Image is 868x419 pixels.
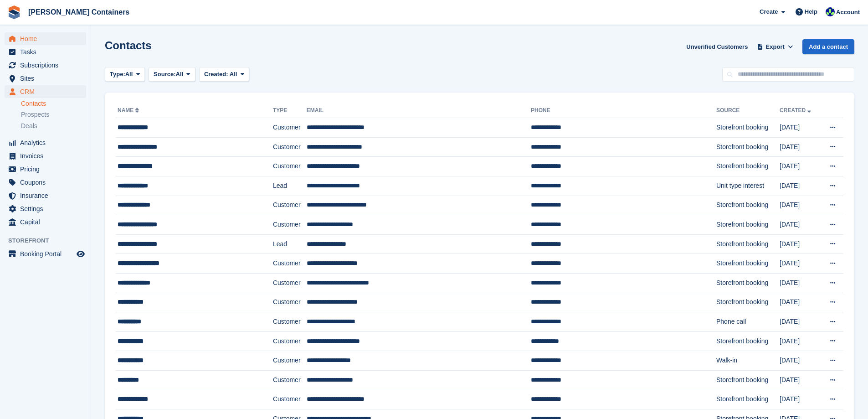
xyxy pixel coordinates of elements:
td: [DATE] [780,157,820,176]
span: Created: [204,71,228,78]
td: Lead [273,234,307,254]
td: Unit type interest [716,176,780,196]
td: Storefront booking [716,215,780,235]
a: Unverified Customers [683,39,751,54]
td: [DATE] [780,331,820,351]
span: Prospects [21,110,49,119]
td: Storefront booking [716,331,780,351]
a: menu [5,176,86,189]
a: Preview store [75,248,86,259]
td: Customer [273,273,307,293]
th: Phone [531,103,716,118]
span: Sites [20,72,75,85]
span: Create [760,7,778,16]
td: [DATE] [780,118,820,138]
img: Audra Whitelaw [826,7,835,16]
a: Name [118,107,141,114]
a: menu [5,85,86,98]
a: menu [5,202,86,215]
th: Source [716,103,780,118]
span: All [125,70,133,79]
td: Storefront booking [716,137,780,157]
a: Contacts [21,99,86,108]
a: menu [5,216,86,228]
img: stora-icon-8386f47178a22dfd0bd8f6a31ec36ba5ce8667c1dd55bd0f319d3a0aa187defe.svg [7,5,21,19]
td: Customer [273,312,307,332]
td: [DATE] [780,370,820,390]
a: Created [780,107,813,114]
th: Type [273,103,307,118]
button: Type: All [105,67,145,82]
a: menu [5,72,86,85]
a: menu [5,189,86,202]
a: menu [5,32,86,45]
td: Storefront booking [716,234,780,254]
th: Email [307,103,531,118]
a: menu [5,46,86,58]
button: Export [755,39,795,54]
td: [DATE] [780,196,820,215]
td: Walk-in [716,351,780,371]
td: Customer [273,118,307,138]
span: Help [805,7,817,16]
td: Storefront booking [716,390,780,409]
span: Home [20,32,75,45]
button: Source: All [149,67,195,82]
span: Coupons [20,176,75,189]
td: Storefront booking [716,293,780,312]
td: [DATE] [780,351,820,371]
span: Source: [154,70,175,79]
td: [DATE] [780,390,820,409]
span: Pricing [20,163,75,176]
td: Customer [273,196,307,215]
td: Customer [273,157,307,176]
td: Storefront booking [716,157,780,176]
td: [DATE] [780,176,820,196]
button: Created: All [199,67,249,82]
a: Add a contact [802,39,854,54]
td: [DATE] [780,215,820,235]
td: [DATE] [780,234,820,254]
a: menu [5,59,86,72]
td: Storefront booking [716,254,780,274]
span: Deals [21,122,37,130]
a: Prospects [21,110,86,119]
td: [DATE] [780,293,820,312]
td: Customer [273,331,307,351]
a: Deals [21,121,86,131]
span: Subscriptions [20,59,75,72]
td: [DATE] [780,137,820,157]
td: Phone call [716,312,780,332]
a: menu [5,136,86,149]
span: Type: [110,70,125,79]
td: Customer [273,390,307,409]
span: Insurance [20,189,75,202]
span: Invoices [20,150,75,162]
span: All [230,71,237,78]
span: CRM [20,85,75,98]
td: [DATE] [780,312,820,332]
span: Export [766,42,785,52]
td: Customer [273,293,307,312]
td: Storefront booking [716,196,780,215]
span: Booking Portal [20,248,75,260]
a: [PERSON_NAME] Containers [25,5,133,20]
a: menu [5,163,86,176]
a: menu [5,150,86,162]
td: [DATE] [780,254,820,274]
td: Storefront booking [716,118,780,138]
span: Account [836,8,860,17]
span: Settings [20,202,75,215]
span: Capital [20,216,75,228]
td: Customer [273,215,307,235]
td: Customer [273,254,307,274]
span: Tasks [20,46,75,58]
td: Storefront booking [716,273,780,293]
td: Storefront booking [716,370,780,390]
td: Customer [273,137,307,157]
span: All [176,70,184,79]
a: menu [5,248,86,260]
span: Storefront [8,236,91,245]
td: Customer [273,351,307,371]
td: Lead [273,176,307,196]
